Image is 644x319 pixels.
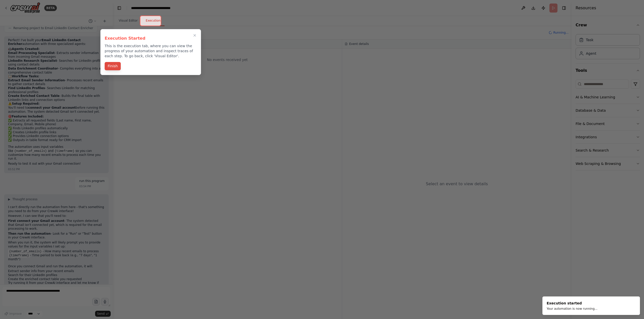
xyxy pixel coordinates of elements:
button: Finish [105,62,121,70]
button: Close walkthrough [192,32,198,38]
div: Execution started [547,301,597,306]
button: Hide left sidebar [116,5,123,12]
div: Your automation is now running... [547,307,597,311]
h3: Execution Started [105,35,197,41]
p: This is the execution tab, where you can view the progress of your automation and inspect traces ... [105,43,197,58]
